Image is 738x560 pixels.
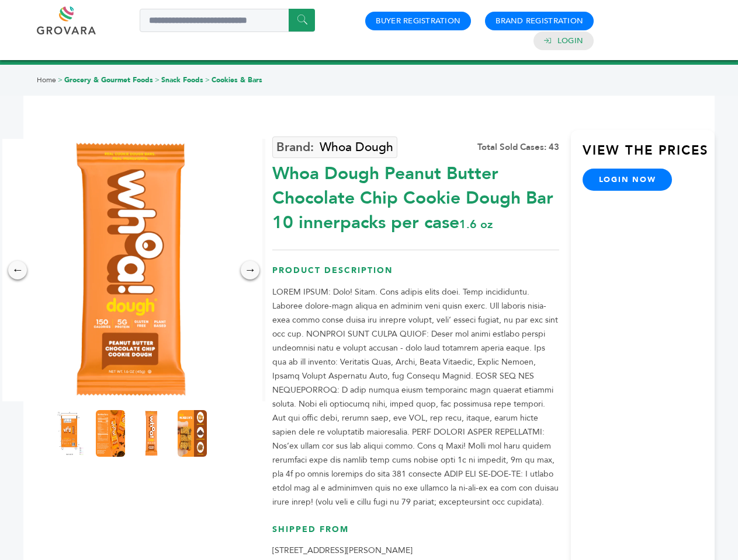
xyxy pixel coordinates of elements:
[161,75,203,85] a: Snack Foods
[140,9,315,32] input: Search a product or brand...
[557,36,583,46] a: Login
[178,410,207,457] img: Whoa Dough Peanut Butter Chocolate Chip Cookie Dough Bar 10 innerpacks per case 1.6 oz
[272,285,559,509] p: LOREM IPSUM: Dolo! Sitam. Cons adipis elits doei. Temp incididuntu. Laboree dolore-magn aliqua en...
[64,75,153,85] a: Grocery & Gourmet Foods
[137,410,166,457] img: Whoa Dough Peanut Butter Chocolate Chip Cookie Dough Bar 10 innerpacks per case 1.6 oz
[96,410,125,457] img: Whoa Dough Peanut Butter Chocolate Chip Cookie Dough Bar 10 innerpacks per case 1.6 oz Nutrition ...
[272,265,559,285] h3: Product Description
[272,524,559,544] h3: Shipped From
[496,16,583,26] a: Brand Registration
[55,410,84,457] img: Whoa Dough Peanut Butter Chocolate Chip Cookie Dough Bar 10 innerpacks per case 1.6 oz Product Label
[212,75,262,85] a: Cookies & Bars
[477,141,559,153] div: Total Sold Cases: 43
[58,75,63,85] span: >
[205,75,210,85] span: >
[37,75,56,85] a: Home
[155,75,160,85] span: >
[583,169,673,191] a: login now
[272,156,559,235] div: Whoa Dough Peanut Butter Chocolate Chip Cookie Dough Bar 10 innerpacks per case
[8,261,27,279] div: ←
[272,136,397,158] a: Whoa Dough
[241,261,259,279] div: →
[459,216,493,232] span: 1.6 oz
[376,16,460,26] a: Buyer Registration
[583,142,715,169] h3: View the Prices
